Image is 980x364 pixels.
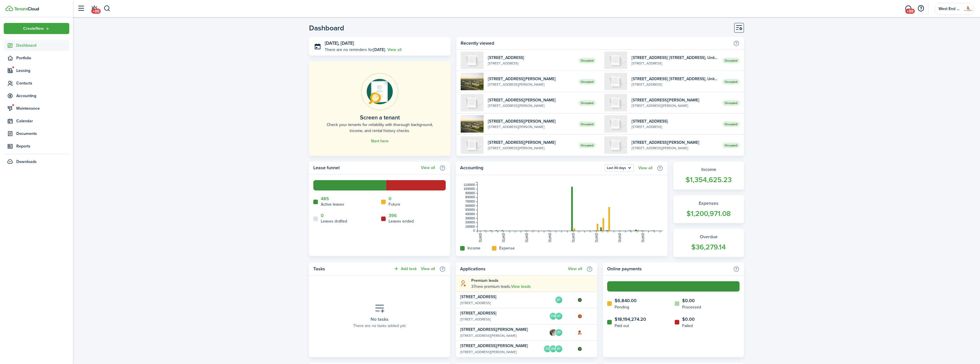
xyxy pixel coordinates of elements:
[389,213,397,218] a: 396
[465,200,475,203] tspan: 700000
[471,284,593,290] explanation-description: 37 new premium leads .
[465,225,475,228] tspan: 100000
[313,265,391,272] home-widget-title: Tasks
[615,304,637,310] home-widget-title: Pending
[631,61,718,66] widget-list-item-description: [STREET_ADDRESS]
[722,100,740,106] span: Occupied
[325,40,446,47] h3: [DATE], [DATE]
[618,233,621,242] tspan: [DATE]
[373,47,385,53] b: [DATE]
[549,233,552,242] tspan: [DATE]
[511,284,531,289] a: View leads
[555,313,562,320] avatar-text: HC
[460,349,535,355] widget-list-item-description: [STREET_ADDRESS][PERSON_NAME]
[464,183,475,186] tspan: 1100000
[631,103,718,108] widget-list-item-description: [STREET_ADDRESS][PERSON_NAME]
[488,61,575,66] widget-list-item-description: [STREET_ADDRESS]
[905,9,915,14] span: +99
[722,143,740,148] span: Occupied
[638,166,652,170] a: View all
[360,113,400,122] home-placeholder-title: Screen a tenant
[488,82,575,87] widget-list-item-description: [STREET_ADDRESS][PERSON_NAME]
[461,94,484,111] img: 1
[4,40,69,51] a: Dashboard
[903,1,914,16] a: Messaging
[605,164,634,172] button: Open menu
[682,316,695,323] home-widget-count: $0.00
[371,139,389,143] a: Start here
[389,218,414,224] home-widget-title: Leases ended
[631,76,718,82] widget-list-item-title: [STREET_ADDRESS] [STREET_ADDRESS], Unit A
[682,304,701,310] home-widget-title: Processed
[461,40,730,47] home-widget-title: Recently viewed
[460,317,535,322] widget-list-item-description: [STREET_ADDRESS]
[579,58,596,63] span: Occupied
[631,124,718,129] widget-list-item-description: [STREET_ADDRESS]
[16,93,69,99] span: Accounting
[682,297,701,304] home-widget-count: $0.00
[595,233,598,242] tspan: [DATE]
[605,164,634,172] button: Last 30 days
[631,82,718,87] widget-list-item-description: [STREET_ADDRESS]
[607,265,730,272] home-widget-title: Online payments
[465,196,475,199] tspan: 800000
[631,97,718,103] widget-list-item-title: [STREET_ADDRESS][PERSON_NAME]
[679,200,738,207] widget-stats-title: Expenses
[309,24,344,32] header-page-title: Dashboard
[499,245,515,251] home-widget-title: Expense
[5,6,13,11] img: TenantCloud
[389,196,391,201] a: 0
[525,233,528,242] tspan: [DATE]
[471,278,593,284] explanation-title: Premium leads
[679,166,738,173] widget-stats-title: Income
[550,329,557,336] img: Laronda Denise Davis
[4,23,69,34] button: Open menu
[722,58,740,63] span: Occupied
[722,121,740,127] span: Occupied
[16,131,69,137] span: Documents
[673,162,744,190] a: Income$1,354,625.23
[322,122,438,134] home-placeholder-description: Check your tenants for reliability with thorough background, income, and rental history checks.
[16,68,69,74] span: Leasing
[465,217,475,220] tspan: 300000
[488,124,575,129] widget-list-item-description: [STREET_ADDRESS][PERSON_NAME]
[604,73,627,90] img: A
[679,233,738,240] widget-stats-title: Overdue
[555,345,562,352] avatar-text: RS
[488,103,575,108] widget-list-item-description: [STREET_ADDRESS][PERSON_NAME]
[604,94,627,111] img: 1
[104,4,111,13] button: Search
[89,1,100,16] a: Notifications
[321,213,324,218] a: 0
[460,294,535,300] widget-list-item-title: [STREET_ADDRESS]
[361,73,398,110] img: Online payments
[421,166,435,170] a: View all
[461,115,484,133] img: 1
[465,204,475,207] tspan: 600000
[325,47,386,53] p: There are no reminders for .
[568,267,582,271] a: View all
[473,229,475,232] tspan: 0
[916,4,926,13] button: Open resource center
[544,345,551,352] avatar-text: TA
[16,118,69,124] span: Calendar
[615,316,646,323] home-widget-count: $18,194,274.20
[682,323,695,329] home-widget-title: Failed
[679,208,738,219] widget-stats-count: $1,200,971.08
[631,55,718,61] widget-list-item-title: [STREET_ADDRESS] [STREET_ADDRESS], Unit A
[550,313,557,320] avatar-text: TW
[550,345,557,352] avatar-text: RS
[488,139,575,145] widget-list-item-title: [STREET_ADDRESS][PERSON_NAME]
[488,97,575,103] widget-list-item-title: [STREET_ADDRESS][PERSON_NAME]
[23,27,44,31] span: Create New
[321,201,344,207] home-widget-title: Active leases
[4,141,69,152] a: Reports
[321,196,329,201] a: 485
[421,267,435,271] a: View all
[14,7,39,11] img: TenantCloud
[604,115,627,133] img: 1
[460,300,535,306] widget-list-item-description: [STREET_ADDRESS]
[631,118,718,124] widget-list-item-title: [STREET_ADDRESS]
[16,143,69,149] span: Reports
[579,121,596,127] span: Occupied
